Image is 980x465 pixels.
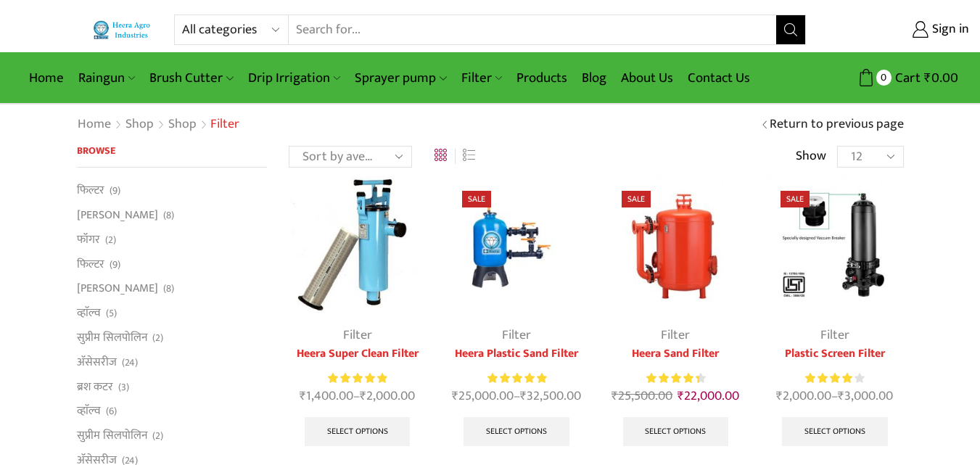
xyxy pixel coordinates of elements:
[289,176,426,313] img: Heera-super-clean-filter
[163,281,174,296] span: (8)
[77,374,113,399] a: ब्रश कटर
[502,324,531,346] a: Filter
[805,371,864,386] div: Rated 4.00 out of 5
[838,385,893,407] bdi: 3,000.00
[77,399,101,424] a: व्हाॅल्व
[77,325,147,350] a: सुप्रीम सिलपोलिन
[71,61,142,95] a: Raingun
[77,227,100,252] a: फॉगर
[77,276,158,301] a: [PERSON_NAME]
[575,61,614,95] a: Blog
[781,191,810,207] span: Sale
[118,380,129,395] span: (3)
[110,184,120,198] span: (9)
[300,385,306,407] span: ₹
[77,424,147,448] a: सुप्रीम सिलपोलिन
[77,252,104,276] a: फिल्टर
[452,385,458,407] span: ₹
[796,147,826,166] span: Show
[607,345,744,363] a: Heera Sand Filter
[152,429,163,443] span: (2)
[347,61,453,95] a: Sprayer pump
[776,385,831,407] bdi: 2,000.00
[838,385,844,407] span: ₹
[678,385,739,407] bdi: 22,000.00
[210,117,239,133] h1: Filter
[106,306,117,321] span: (5)
[776,385,783,407] span: ₹
[520,385,527,407] span: ₹
[928,20,969,39] span: Sign in
[448,387,585,406] span: –
[142,61,240,95] a: Brush Cutter
[289,146,412,168] select: Shop order
[776,15,805,44] button: Search button
[678,385,684,407] span: ₹
[360,385,415,407] bdi: 2,000.00
[622,191,651,207] span: Sale
[77,142,115,159] span: Browse
[300,385,353,407] bdi: 1,400.00
[820,324,849,346] a: Filter
[289,387,426,406] span: –
[661,324,690,346] a: Filter
[241,61,347,95] a: Drip Irrigation
[646,371,705,386] div: Rated 4.50 out of 5
[623,417,729,446] a: Select options for “Heera Sand Filter”
[805,371,852,386] span: Rated out of 5
[77,203,158,228] a: [PERSON_NAME]
[77,115,239,134] nav: Breadcrumb
[343,324,372,346] a: Filter
[289,345,426,363] a: Heera Super Clean Filter
[448,345,585,363] a: Heera Plastic Sand Filter
[360,385,366,407] span: ₹
[612,385,672,407] bdi: 25,500.00
[520,385,581,407] bdi: 32,500.00
[152,331,163,345] span: (2)
[876,70,892,85] span: 0
[448,176,585,313] img: Heera Plastic Sand Filter
[646,371,699,386] span: Rated out of 5
[22,61,71,95] a: Home
[614,61,680,95] a: About Us
[125,115,155,134] a: Shop
[328,371,387,386] div: Rated 5.00 out of 5
[828,17,969,43] a: Sign in
[289,15,775,44] input: Search for...
[163,208,174,223] span: (8)
[607,176,744,313] img: Heera Sand Filter
[612,385,618,407] span: ₹
[487,371,546,386] div: Rated 5.00 out of 5
[168,115,197,134] a: Shop
[77,301,101,326] a: व्हाॅल्व
[454,61,509,95] a: Filter
[766,345,903,363] a: Plastic Screen Filter
[106,404,117,419] span: (6)
[462,191,491,207] span: Sale
[820,65,958,91] a: 0 Cart ₹0.00
[924,67,958,89] bdi: 0.00
[924,67,931,89] span: ₹
[487,371,546,386] span: Rated out of 5
[122,355,138,370] span: (24)
[782,417,888,446] a: Select options for “Plastic Screen Filter”
[680,61,757,95] a: Contact Us
[110,258,120,272] span: (9)
[464,417,569,446] a: Select options for “Heera Plastic Sand Filter”
[328,371,387,386] span: Rated out of 5
[452,385,514,407] bdi: 25,000.00
[892,68,921,88] span: Cart
[766,387,903,406] span: –
[509,61,575,95] a: Products
[766,176,903,313] img: Plastic Screen Filter
[105,233,116,247] span: (2)
[77,182,104,202] a: फिल्टर
[770,115,904,134] a: Return to previous page
[77,115,112,134] a: Home
[305,417,411,446] a: Select options for “Heera Super Clean Filter”
[77,350,117,374] a: अ‍ॅसेसरीज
